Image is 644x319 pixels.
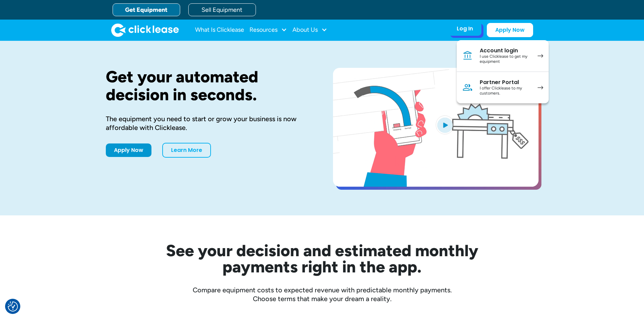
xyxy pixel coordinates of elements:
[292,23,327,37] div: About Us
[436,115,454,134] img: Blue play button logo on a light blue circular background
[480,79,531,86] div: Partner Portal
[457,40,549,72] a: Account loginI use Clicklease to get my equipment
[106,286,539,303] div: Compare equipment costs to expected revenue with predictable monthly payments. Choose terms that ...
[538,86,543,89] img: arrow
[457,25,473,32] div: Log In
[480,86,531,96] div: I offer Clicklease to my customers.
[457,40,549,103] nav: Log In
[538,54,543,58] img: arrow
[111,23,179,37] img: Clicklease logo
[106,114,311,132] div: The equipment you need to start or grow your business is now affordable with Clicklease.
[462,50,473,61] img: Bank icon
[162,143,211,158] a: Learn More
[113,3,180,16] a: Get Equipment
[106,68,311,104] h1: Get your automated decision in seconds.
[480,54,531,64] div: I use Clicklease to get my equipment
[133,242,511,275] h2: See your decision and estimated monthly payments right in the app.
[8,301,18,312] button: Consent Preferences
[457,72,549,103] a: Partner PortalI offer Clicklease to my customers.
[487,23,533,37] a: Apply Now
[462,82,473,93] img: Person icon
[8,301,18,312] img: Revisit consent button
[249,23,287,37] div: Resources
[480,47,531,54] div: Account login
[188,3,256,16] a: Sell Equipment
[111,23,179,37] a: home
[106,143,151,157] a: Apply Now
[195,23,244,37] a: What Is Clicklease
[333,68,539,187] a: open lightbox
